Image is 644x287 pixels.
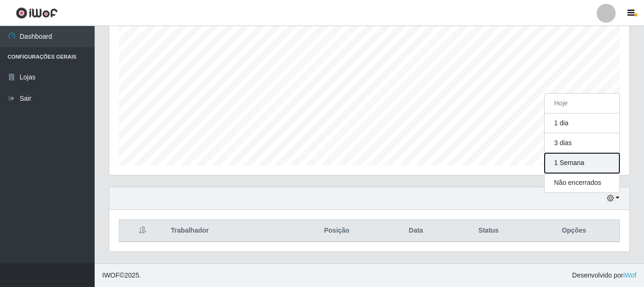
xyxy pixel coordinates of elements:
th: Trabalhador [165,220,290,242]
span: © 2025 . [102,270,141,280]
span: Desenvolvido por [572,270,636,280]
button: Não encerrados [545,173,619,192]
button: 3 dias [545,133,619,153]
span: IWOF [102,271,120,279]
button: 1 dia [545,113,619,133]
img: CoreUI Logo [16,7,58,19]
a: iWof [623,271,636,279]
button: Hoje [545,94,619,113]
th: Status [449,220,529,242]
th: Data [383,220,449,242]
th: Posição [290,220,383,242]
button: 1 Semana [545,153,619,173]
th: Opções [529,220,619,242]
